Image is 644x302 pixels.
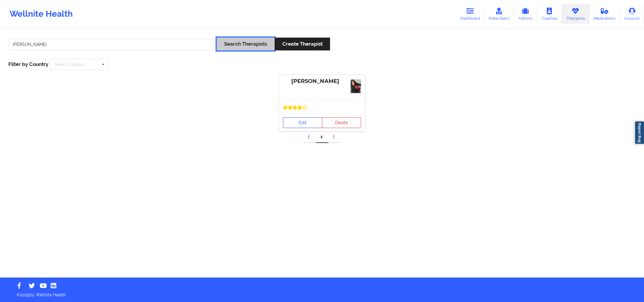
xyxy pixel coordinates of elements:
a: Therapists [562,4,589,24]
a: Admins [514,4,537,24]
a: Edit [283,117,322,128]
a: Report Bug [634,121,644,144]
div: [PERSON_NAME] [283,78,361,85]
a: Account [620,4,644,24]
img: 7ca4610a-9b55-4883-ae05-4a5e3c007e24251825514_4843052329038692_7813160771024014839_n_(1).jpg [351,79,361,93]
a: 1 [316,131,328,143]
div: Select Country [55,62,84,67]
a: Next item [328,131,341,143]
a: Coaches [537,4,562,24]
a: Dashboard [456,4,484,24]
button: Search Therapists [217,38,275,50]
a: Previous item [303,131,316,143]
input: Search Keywords [8,39,215,50]
button: Create Therapist [275,38,330,50]
p: © 2025 by Wellnite Health [13,288,631,298]
a: Medications [589,4,620,24]
span: Filter by Country [8,61,48,67]
div: Pagination Navigation [303,131,341,143]
a: Prescribers [484,4,514,24]
button: Delete [322,117,361,128]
